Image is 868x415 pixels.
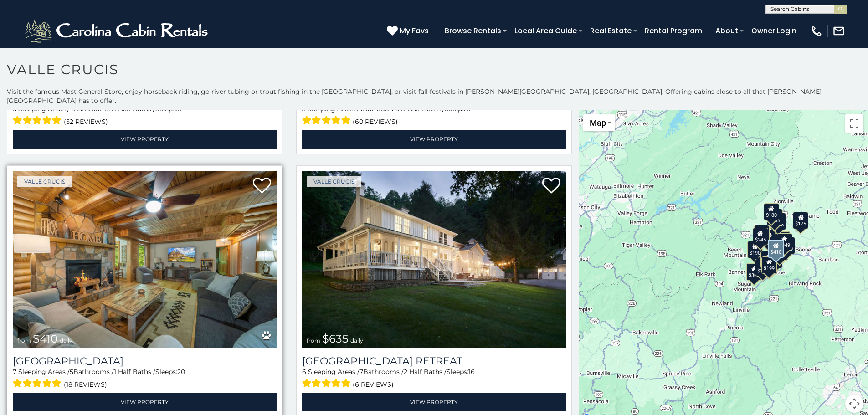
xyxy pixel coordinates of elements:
[13,104,277,128] div: Sleeping Areas / Bathrooms / Sleeps:
[359,105,363,113] span: 4
[13,368,16,376] span: 7
[542,177,560,196] a: Add to favorites
[302,355,566,367] a: [GEOGRAPHIC_DATA] Retreat
[360,368,363,376] span: 7
[753,227,768,245] div: $245
[755,225,770,242] div: $305
[767,209,783,226] div: $185
[64,116,108,128] span: (52 reviews)
[440,23,506,39] a: Browse Rentals
[775,231,790,248] div: $565
[832,25,845,37] img: mail-regular-white.png
[17,176,72,187] a: Valle Crucis
[764,203,779,220] div: $180
[17,337,31,344] span: from
[64,379,107,390] span: (18 reviews)
[780,236,796,254] div: $210
[302,104,566,128] div: Sleeping Areas / Bathrooms / Sleeps:
[350,337,363,344] span: daily
[177,368,185,376] span: 20
[586,23,636,39] a: Real Estate
[307,176,361,187] a: Valle Crucis
[302,130,566,149] a: View Property
[13,355,277,367] h3: Mountainside Lodge
[60,337,72,344] span: daily
[13,393,277,411] a: View Property
[590,118,606,128] span: Map
[307,337,320,344] span: from
[583,114,615,131] button: Change map style
[761,251,776,268] div: $250
[845,395,863,413] button: Map camera controls
[13,355,277,367] a: [GEOGRAPHIC_DATA]
[755,258,771,276] div: $230
[775,231,791,248] div: $360
[772,243,787,261] div: $200
[403,105,445,113] span: 1 Half Baths /
[13,171,277,348] img: Mountainside Lodge
[302,105,306,113] span: 5
[387,25,431,37] a: My Favs
[353,379,394,390] span: (6 reviews)
[302,368,306,376] span: 6
[322,332,349,345] span: $635
[640,23,707,39] a: Rental Program
[114,368,155,376] span: 1 Half Baths /
[793,211,809,229] div: $175
[467,105,473,113] span: 12
[711,23,743,39] a: About
[768,240,784,258] div: $410
[747,263,762,280] div: $300
[400,25,429,36] span: My Favs
[510,23,581,39] a: Local Area Guide
[23,17,212,45] img: White-1-2.png
[253,177,271,196] a: Add to favorites
[404,368,447,376] span: 2 Half Baths /
[762,256,777,274] div: $199
[13,130,277,149] a: View Property
[302,367,566,390] div: Sleeping Areas / Bathrooms / Sleeps:
[177,105,183,113] span: 12
[302,171,566,348] img: Valley Farmhouse Retreat
[468,368,475,376] span: 16
[777,233,792,251] div: $349
[747,23,801,39] a: Owner Login
[69,105,73,113] span: 4
[302,393,566,411] a: View Property
[302,355,566,367] h3: Valley Farmhouse Retreat
[747,241,763,258] div: $190
[13,105,16,113] span: 5
[13,171,277,348] a: Mountainside Lodge from $410 daily
[353,116,398,128] span: (60 reviews)
[33,332,58,345] span: $410
[775,232,791,250] div: $185
[114,105,155,113] span: 1 Half Baths /
[70,368,73,376] span: 5
[845,114,863,133] button: Toggle fullscreen view
[13,367,277,390] div: Sleeping Areas / Bathrooms / Sleeps:
[771,212,786,230] div: $155
[810,25,823,37] img: phone-regular-white.png
[302,171,566,348] a: Valley Farmhouse Retreat from $635 daily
